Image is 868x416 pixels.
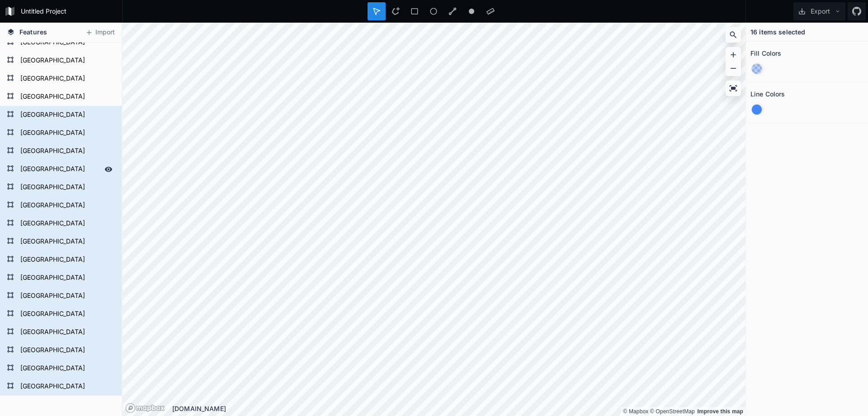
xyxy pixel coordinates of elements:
h4: 16 items selected [750,27,805,37]
a: Mapbox [623,408,648,415]
button: Import [80,25,119,40]
button: Export [793,2,845,20]
h2: Line Colors [750,87,785,101]
a: Mapbox logo [125,403,165,413]
h2: Fill Colors [750,46,782,60]
a: OpenStreetMap [650,408,695,415]
span: Features [19,27,47,37]
a: Map feedback [697,408,743,415]
div: [DOMAIN_NAME] [172,404,745,413]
